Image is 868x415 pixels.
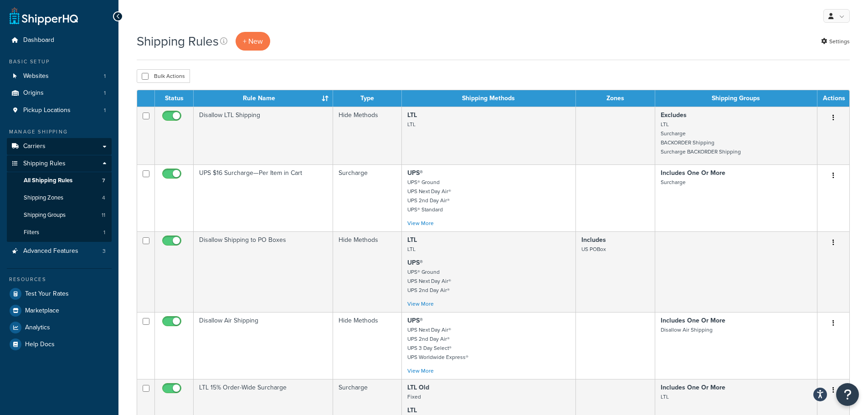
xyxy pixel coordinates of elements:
th: Type [333,90,402,107]
td: Hide Methods [333,231,402,312]
strong: LTL [407,110,417,120]
span: Help Docs [25,341,55,348]
small: UPS® Ground UPS Next Day Air® UPS 2nd Day Air® UPS® Standard [407,178,451,214]
td: Disallow Air Shipping [194,312,333,379]
small: LTL [661,393,669,401]
p: + New [236,32,270,51]
strong: LTL [407,405,417,415]
small: US POBox [581,245,606,253]
small: Disallow Air Shipping [661,326,713,334]
span: All Shipping Rules [24,177,72,184]
th: Shipping Methods [402,90,576,107]
span: 1 [103,229,105,236]
strong: LTL Old [407,383,429,392]
a: Dashboard [7,32,112,49]
a: Shipping Zones 4 [7,190,112,206]
span: 11 [102,211,105,219]
a: View More [407,300,434,308]
span: Websites [23,72,49,80]
td: Disallow Shipping to PO Boxes [194,231,333,312]
a: Test Your Rates [7,286,112,302]
td: Disallow LTL Shipping [194,107,333,164]
span: 1 [104,72,106,80]
small: LTL [407,120,416,128]
a: Carriers [7,138,112,155]
a: ShipperHQ Home [10,7,78,25]
span: Shipping Groups [24,211,66,219]
strong: Includes One Or More [661,316,725,325]
span: Analytics [25,324,50,332]
span: Test Your Rates [25,290,69,298]
a: All Shipping Rules 7 [7,172,112,189]
span: 1 [104,107,106,114]
li: Advanced Features [7,243,112,260]
strong: UPS® [407,168,423,178]
a: Analytics [7,319,112,336]
span: Pickup Locations [23,107,71,114]
span: Shipping Rules [23,160,66,168]
span: Dashboard [23,36,54,44]
li: Websites [7,68,112,85]
span: 7 [102,177,105,184]
button: Bulk Actions [137,69,190,83]
small: UPS® Ground UPS Next Day Air® UPS 2nd Day Air® [407,268,451,294]
li: Shipping Rules [7,155,112,242]
li: Shipping Groups [7,207,112,224]
a: Help Docs [7,336,112,353]
th: Actions [817,90,849,107]
strong: UPS® [407,258,423,267]
a: View More [407,219,434,227]
th: Shipping Groups [655,90,817,107]
small: LTL [407,245,416,253]
span: Shipping Zones [24,194,63,202]
span: Origins [23,89,44,97]
span: Advanced Features [23,247,78,255]
h1: Shipping Rules [137,32,219,50]
span: 3 [103,247,106,255]
strong: Excludes [661,110,687,120]
a: Origins 1 [7,85,112,102]
a: Settings [821,35,850,48]
div: Basic Setup [7,58,112,66]
th: Zones [576,90,655,107]
span: 4 [102,194,105,202]
small: UPS Next Day Air® UPS 2nd Day Air® UPS 3 Day Select® UPS Worldwide Express® [407,326,468,361]
a: Shipping Groups 11 [7,207,112,224]
div: Resources [7,276,112,283]
th: Status [155,90,194,107]
li: Filters [7,224,112,241]
button: Open Resource Center [836,383,859,406]
small: Surcharge [661,178,686,186]
td: Hide Methods [333,107,402,164]
li: Shipping Zones [7,190,112,206]
span: Marketplace [25,307,59,315]
li: Pickup Locations [7,102,112,119]
div: Manage Shipping [7,128,112,136]
strong: Includes [581,235,606,245]
span: Carriers [23,143,46,150]
strong: LTL [407,235,417,245]
span: 1 [104,89,106,97]
strong: Includes One Or More [661,383,725,392]
small: LTL Surcharge BACKORDER Shipping Surcharge BACKORDER Shipping [661,120,741,156]
strong: Includes One Or More [661,168,725,178]
a: View More [407,367,434,375]
small: Fixed [407,393,421,401]
th: Rule Name : activate to sort column ascending [194,90,333,107]
li: Origins [7,85,112,102]
a: Websites 1 [7,68,112,85]
a: Advanced Features 3 [7,243,112,260]
td: Surcharge [333,164,402,231]
a: Shipping Rules [7,155,112,172]
td: Hide Methods [333,312,402,379]
a: Marketplace [7,302,112,319]
li: All Shipping Rules [7,172,112,189]
a: Pickup Locations 1 [7,102,112,119]
strong: UPS® [407,316,423,325]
